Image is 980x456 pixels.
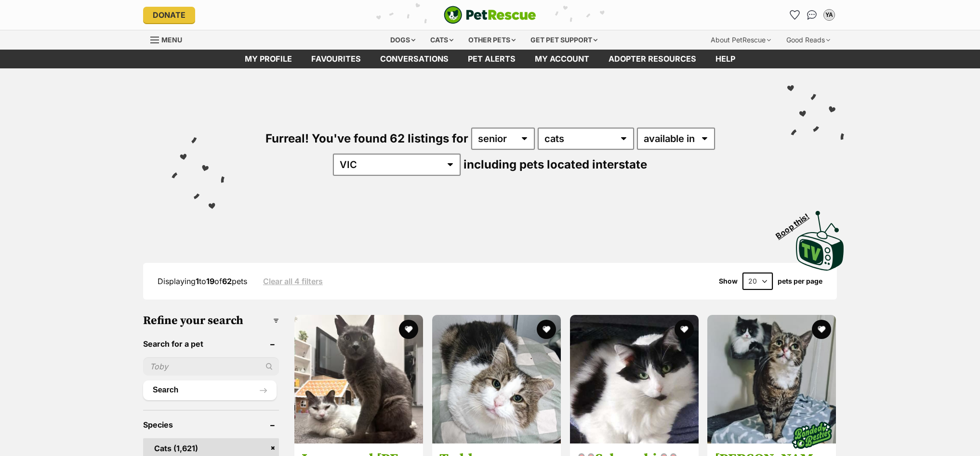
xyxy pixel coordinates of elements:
[371,50,458,68] a: conversations
[599,50,706,68] a: Adopter resources
[143,420,279,429] header: Species
[143,314,279,327] h3: Refine your search
[143,7,195,23] a: Donate
[143,357,279,376] input: Toby
[143,380,277,400] button: Search
[158,276,247,286] span: Displaying to of pets
[704,30,778,50] div: About PetRescue
[570,315,699,443] img: 🐭Schnooki 🐭 - Domestic Long Hair Cat
[302,50,371,68] a: Favourites
[821,7,837,23] button: My account
[458,50,525,68] a: Pet alerts
[537,320,556,339] button: favourite
[161,36,182,44] span: Menu
[464,157,647,171] span: including pets located interstate
[796,202,844,273] a: Boop this!
[196,276,199,286] strong: 1
[263,277,323,286] a: Clear all 4 filters
[525,50,599,68] a: My account
[787,7,837,23] ul: Account quick links
[265,131,468,145] span: Furreal! You've found 62 listings for
[222,276,232,286] strong: 62
[235,50,302,68] a: My profile
[150,30,189,48] a: Menu
[707,315,836,443] img: Rosie & Storm (Located in Wantirna South) - Domestic Short Hair Cat
[524,30,604,50] div: Get pet support
[807,10,817,20] img: chat-41dd97257d64d25036548639549fe6c8038ab92f7586957e7f3b1b290dea8141.svg
[719,277,738,285] span: Show
[444,6,536,24] img: logo-cat-932fe2b9b8326f06289b0f2fb663e598f794de774fb13d1741a6617ecf9a85b4.svg
[384,30,422,50] div: Dogs
[674,320,693,339] button: favourite
[206,276,214,286] strong: 19
[706,50,745,68] a: Help
[824,10,834,20] div: YA
[774,206,819,240] span: Boop this!
[424,30,460,50] div: Cats
[778,277,822,285] label: pets per page
[796,211,844,271] img: PetRescue TV logo
[804,7,820,23] a: Conversations
[780,30,837,50] div: Good Reads
[143,339,279,348] header: Search for a pet
[444,6,536,24] a: PetRescue
[399,320,418,339] button: favourite
[787,7,802,23] a: Favourites
[432,315,561,443] img: Teddy - Domestic Medium Hair (DMH) Cat
[294,315,423,443] img: Jaguar and ralph - Domestic Medium Hair Cat
[462,30,522,50] div: Other pets
[812,320,831,339] button: favourite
